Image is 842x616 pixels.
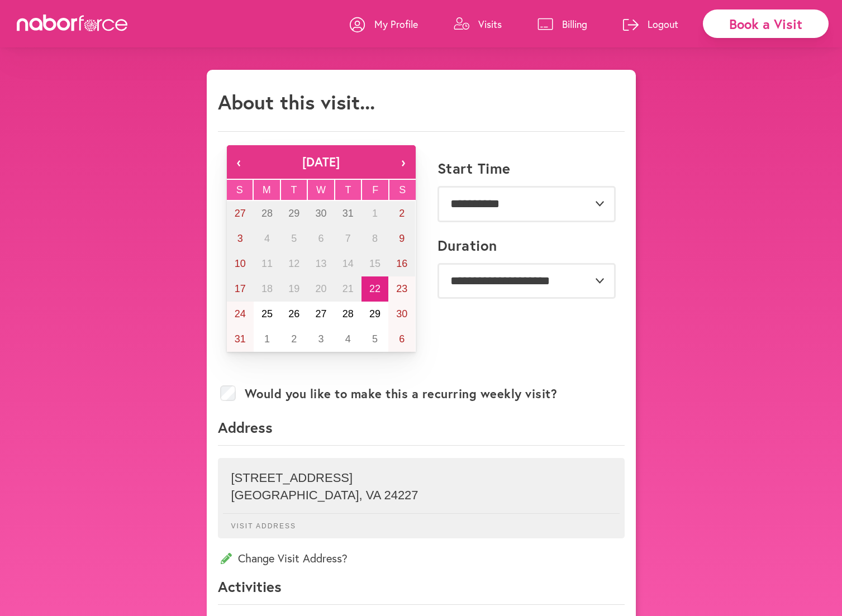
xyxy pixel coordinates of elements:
abbr: Monday [263,184,271,195]
abbr: September 5, 2025 [372,333,378,345]
button: August 20, 2025 [307,276,334,302]
a: Billing [537,7,587,41]
button: August 26, 2025 [280,302,307,327]
button: August 17, 2025 [227,276,254,302]
abbr: August 20, 2025 [315,283,326,294]
abbr: August 30, 2025 [396,308,407,319]
abbr: September 1, 2025 [264,333,270,345]
abbr: August 22, 2025 [369,283,380,294]
abbr: August 31, 2025 [235,333,246,345]
abbr: August 3, 2025 [237,233,243,244]
p: Logout [648,17,678,31]
p: Address [218,418,625,446]
button: August 22, 2025 [361,276,388,302]
abbr: August 23, 2025 [396,283,407,294]
abbr: August 6, 2025 [318,233,324,244]
button: August 25, 2025 [254,302,280,327]
button: August 27, 2025 [307,302,334,327]
button: July 29, 2025 [280,201,307,226]
abbr: August 7, 2025 [345,233,351,244]
p: Activities [218,577,625,605]
button: August 9, 2025 [388,226,415,251]
abbr: August 17, 2025 [235,283,246,294]
button: August 1, 2025 [361,201,388,226]
abbr: Sunday [236,184,243,195]
a: My Profile [350,7,418,41]
abbr: August 21, 2025 [342,283,354,294]
abbr: August 8, 2025 [372,233,378,244]
abbr: August 25, 2025 [261,308,273,319]
a: Visits [454,7,502,41]
p: Change Visit Address? [218,551,625,566]
a: Logout [623,7,678,41]
button: August 28, 2025 [335,302,361,327]
button: September 6, 2025 [388,327,415,352]
button: August 23, 2025 [388,276,415,302]
abbr: August 27, 2025 [315,308,326,319]
button: July 30, 2025 [307,201,334,226]
button: August 2, 2025 [388,201,415,226]
button: September 3, 2025 [307,327,334,352]
abbr: Friday [372,184,378,195]
button: July 31, 2025 [335,201,361,226]
abbr: August 26, 2025 [288,308,299,319]
abbr: August 4, 2025 [264,233,270,244]
button: August 24, 2025 [227,302,254,327]
button: September 5, 2025 [361,327,388,352]
button: August 11, 2025 [254,251,280,276]
button: August 16, 2025 [388,251,415,276]
abbr: August 2, 2025 [399,208,405,219]
button: August 8, 2025 [361,226,388,251]
abbr: August 18, 2025 [261,283,273,294]
abbr: August 16, 2025 [396,258,407,269]
abbr: August 10, 2025 [235,258,246,269]
button: August 21, 2025 [335,276,361,302]
abbr: Thursday [345,184,351,195]
button: ‹ [227,145,251,179]
button: August 5, 2025 [280,226,307,251]
label: Start Time [437,160,511,177]
abbr: August 19, 2025 [288,283,299,294]
button: August 12, 2025 [280,251,307,276]
abbr: August 29, 2025 [369,308,380,319]
abbr: July 31, 2025 [342,208,354,219]
abbr: August 5, 2025 [291,233,297,244]
h1: About this visit... [218,90,375,114]
abbr: August 11, 2025 [261,258,273,269]
p: [STREET_ADDRESS] [231,471,611,485]
button: July 28, 2025 [254,201,280,226]
div: Book a Visit [703,9,829,38]
button: August 4, 2025 [254,226,280,251]
button: August 6, 2025 [307,226,334,251]
button: August 29, 2025 [361,302,388,327]
button: [DATE] [251,145,391,179]
abbr: Saturday [399,184,406,195]
abbr: August 9, 2025 [399,233,405,244]
button: July 27, 2025 [227,201,254,226]
button: September 2, 2025 [280,327,307,352]
abbr: August 28, 2025 [342,308,354,319]
abbr: August 12, 2025 [288,258,299,269]
abbr: September 6, 2025 [399,333,405,345]
abbr: September 4, 2025 [345,333,351,345]
button: September 1, 2025 [254,327,280,352]
abbr: July 27, 2025 [235,208,246,219]
label: Duration [437,237,497,254]
p: My Profile [374,17,418,31]
abbr: July 30, 2025 [315,208,326,219]
p: Visit Address [223,513,620,530]
p: Visits [478,17,502,31]
button: August 30, 2025 [388,302,415,327]
abbr: August 13, 2025 [315,258,326,269]
p: Billing [562,17,587,31]
abbr: July 28, 2025 [261,208,273,219]
abbr: August 15, 2025 [369,258,380,269]
abbr: Tuesday [291,184,297,195]
button: August 18, 2025 [254,276,280,302]
button: September 4, 2025 [335,327,361,352]
p: [GEOGRAPHIC_DATA] , VA 24227 [231,488,611,503]
abbr: August 24, 2025 [235,308,246,319]
button: › [391,145,416,179]
abbr: September 2, 2025 [291,333,297,345]
button: August 13, 2025 [307,251,334,276]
